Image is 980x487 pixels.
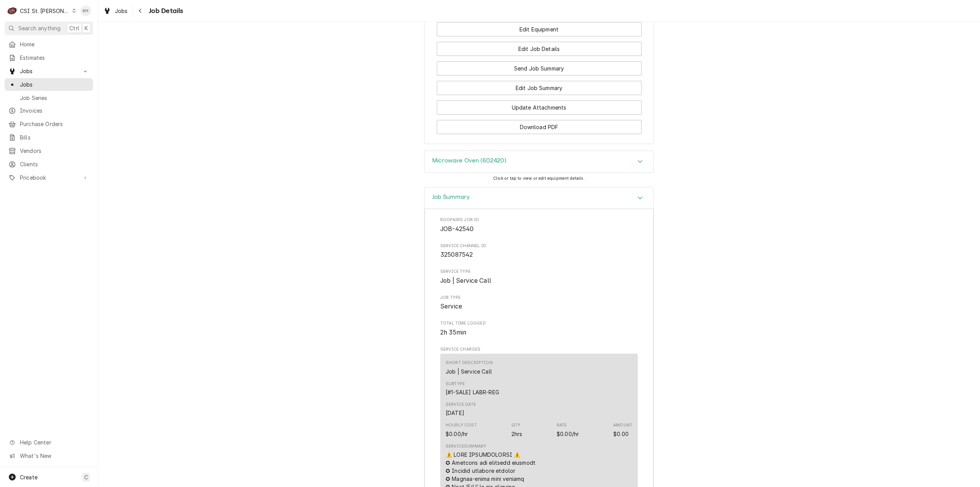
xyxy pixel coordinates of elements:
[20,160,89,168] span: Clients
[5,158,93,171] a: Clients
[5,51,93,64] a: Estimates
[147,6,183,16] span: Job Details
[440,225,638,234] span: Roopairs Job ID
[425,151,653,172] div: Accordion Header
[5,449,93,462] a: Go to What's New
[20,107,89,115] span: Invoices
[425,187,653,209] div: Accordion Header
[440,217,638,223] span: Roopairs Job ID
[20,133,89,141] span: Bills
[446,402,476,408] div: Service Date
[20,147,89,155] span: Vendors
[437,22,642,36] button: Edit Equipment
[20,438,88,446] span: Help Center
[446,422,477,428] div: Hourly Cost
[437,100,642,115] button: Update Attachments
[425,151,653,172] button: Accordion Details Expand Trigger
[440,269,638,275] span: Service Type
[437,75,642,95] div: Button Group Row
[440,320,638,326] span: Total Time Logged
[7,5,18,16] div: CSI St. Louis's Avatar
[115,7,128,15] span: Jobs
[20,174,78,182] span: Pricebook
[440,346,638,353] span: Service Charges
[440,251,473,258] span: 325087542
[20,120,89,128] span: Purchase Orders
[440,250,638,259] span: Service Channel ID
[446,409,464,417] div: Service Date
[446,360,493,375] div: Short Description
[613,422,632,428] div: Amount
[5,21,93,35] button: Search anythingCtrlK
[613,430,629,438] div: Amount
[557,430,579,438] div: Price
[446,422,477,438] div: Cost
[437,36,642,56] div: Button Group Row
[437,17,642,36] div: Button Group Row
[511,422,522,428] div: Qty.
[5,104,93,117] a: Invoices
[69,24,79,32] span: Ctrl
[446,402,476,417] div: Service Date
[20,67,78,75] span: Jobs
[511,430,523,438] div: Quantity
[5,65,93,77] a: Go to Jobs
[493,176,585,181] span: Click or tap to view or edit equipment details.
[20,80,89,89] span: Jobs
[5,144,93,157] a: Vendors
[5,436,93,449] a: Go to Help Center
[425,187,653,209] button: Accordion Details Expand Trigger
[440,320,638,337] div: Total Time Logged
[437,81,642,95] button: Edit Job Summary
[437,115,642,134] div: Button Group Row
[440,276,638,285] span: Service Type
[557,422,579,438] div: Price
[446,430,468,438] div: Cost
[424,151,654,173] div: Microwave Oven (602420)
[20,54,89,62] span: Estimates
[7,5,18,16] div: C
[20,452,88,460] span: What's New
[20,94,89,102] span: Job Series
[20,7,70,15] div: CSI St. [PERSON_NAME]
[437,42,642,56] button: Edit Job Details
[85,24,88,32] span: K
[84,473,88,481] span: C
[440,295,638,301] span: Job Type
[20,474,38,480] span: Create
[5,118,93,130] a: Purchase Orders
[446,381,465,387] div: Subtype
[432,157,506,164] h3: Microwave Oven (602420)
[432,193,470,201] h3: Job Summary
[446,443,486,449] div: Service Summary
[440,302,638,311] span: Job Type
[511,422,523,438] div: Quantity
[18,24,60,32] span: Search anything
[5,78,93,91] a: Jobs
[440,303,462,310] span: Service
[5,171,93,184] a: Go to Pricebook
[80,5,91,16] div: KH
[100,5,131,17] a: Jobs
[446,367,492,375] div: Short Description
[5,38,93,51] a: Home
[440,329,466,336] span: 2h 35min
[437,56,642,75] div: Button Group Row
[437,95,642,115] div: Button Group Row
[557,422,567,428] div: Rate
[80,5,91,16] div: Kelsey Hetlage's Avatar
[440,295,638,311] div: Job Type
[446,388,499,396] div: Subtype
[613,422,632,438] div: Amount
[446,360,493,366] div: Short Description
[437,120,642,134] button: Download PDF
[5,92,93,104] a: Job Series
[440,277,491,284] span: Job | Service Call
[437,61,642,75] button: Send Job Summary
[440,225,474,233] span: JOB-42540
[446,381,499,396] div: Subtype
[5,131,93,144] a: Bills
[440,243,638,259] div: Service Channel ID
[440,217,638,233] div: Roopairs Job ID
[134,5,147,17] button: Navigate back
